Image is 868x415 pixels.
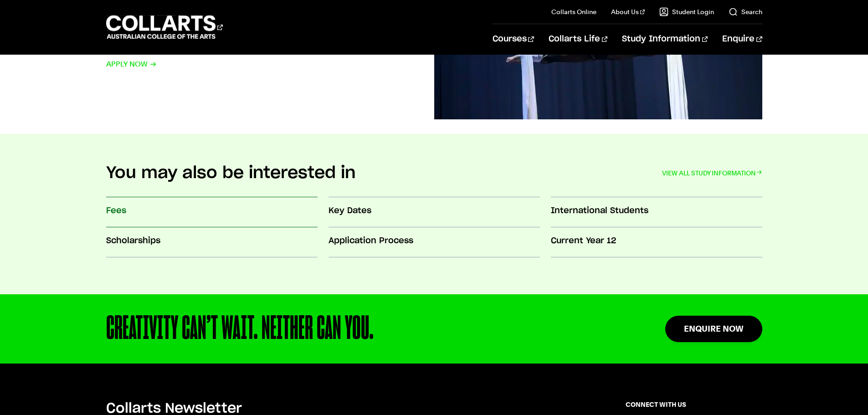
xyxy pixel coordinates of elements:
h3: International Students [551,205,762,217]
a: Collarts Life [549,24,607,54]
h3: Scholarships [106,235,318,247]
a: VIEW ALL STUDY INFORMATION [662,167,762,179]
div: Go to homepage [106,14,223,40]
a: Student Login [659,7,714,16]
a: Study Information [622,24,708,54]
a: Key Dates [329,198,540,228]
a: Application Process [329,228,540,258]
a: International Students [551,198,762,228]
a: Enquire Now [665,316,762,342]
a: Collarts Online [551,7,596,16]
span: Apply now [106,58,157,71]
a: Search [729,7,762,16]
a: About Us [611,7,645,16]
div: CREATIVITY CAN’T WAIT. NEITHER CAN YOU. [106,313,607,345]
a: Fees [106,198,318,228]
h3: Fees [106,205,318,217]
a: Current Year 12 [551,228,762,258]
h3: Key Dates [329,205,540,217]
a: Scholarships [106,228,318,258]
h3: Current Year 12 [551,235,762,247]
span: CONNECT WITH US [626,400,762,409]
h3: Application Process [329,235,540,247]
a: Courses [493,24,534,54]
h2: You may also be interested in [106,163,356,183]
a: Enquire [722,24,762,54]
